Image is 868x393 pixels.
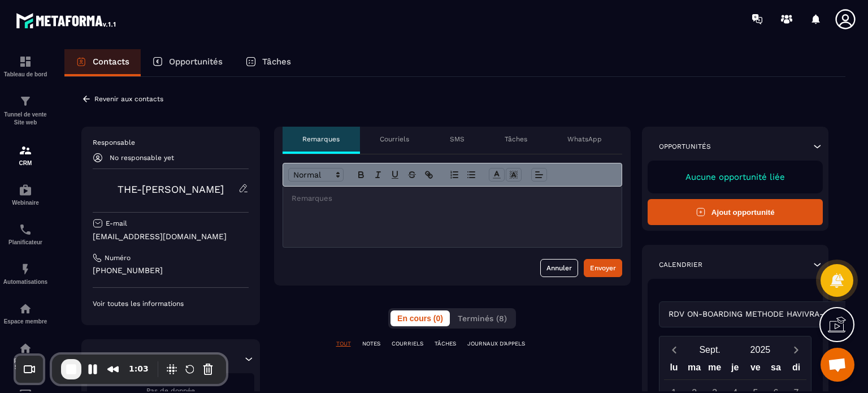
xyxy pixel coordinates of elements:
p: WhatsApp [567,135,602,144]
div: je [725,360,745,379]
span: Terminés (8) [458,314,507,323]
img: formation [19,94,32,108]
p: COURRIELS [392,340,423,348]
div: ma [684,360,705,379]
p: Responsable [93,138,249,147]
p: Tâches [262,57,291,67]
p: JOURNAUX D'APPELS [467,340,525,348]
a: Tâches [234,49,302,76]
p: Planificateur [3,239,48,245]
p: SMS [450,135,465,144]
span: RDV ON-BOARDING METHODE HAVIVRA-copy [666,308,844,321]
p: CRM [3,160,48,166]
img: social-network [19,342,32,355]
p: Tunnel de vente Site web [3,111,48,127]
p: Calendrier [659,260,702,269]
a: social-networksocial-networkRéseaux Sociaux [3,333,48,379]
div: di [786,360,806,379]
p: Webinaire [3,200,48,206]
p: Réseaux Sociaux [3,358,48,370]
p: NOTES [362,340,380,348]
a: automationsautomationsEspace membre [3,293,48,333]
p: Opportunités [659,142,711,151]
p: Numéro [105,253,131,262]
p: [PHONE_NUMBER] [93,265,249,276]
div: ve [745,360,766,379]
img: logo [16,10,118,31]
button: Envoyer [584,259,622,277]
img: automations [19,262,32,276]
p: E-mail [106,219,127,228]
button: Previous month [664,342,685,357]
img: automations [19,302,32,316]
p: Tableau de bord [3,71,48,77]
img: formation [19,144,32,157]
button: Next month [785,342,806,357]
p: TOUT [336,340,351,348]
button: Ajout opportunité [648,199,823,225]
a: automationsautomationsWebinaire [3,175,48,214]
p: Contacts [93,57,129,67]
p: Courriels [380,135,409,144]
a: formationformationTableau de bord [3,46,48,86]
p: Remarques [302,135,340,144]
a: Opportunités [141,49,234,76]
a: formationformationCRM [3,135,48,175]
p: Automatisations [3,279,48,285]
p: Aucune opportunité liée [659,172,812,182]
button: Open months overlay [685,340,735,360]
button: Open years overlay [735,340,785,360]
img: scheduler [19,223,32,236]
p: Tâches [505,135,527,144]
p: [EMAIL_ADDRESS][DOMAIN_NAME] [93,231,249,242]
img: automations [19,183,32,197]
p: Revenir aux contacts [94,95,163,103]
div: me [705,360,725,379]
a: THE-[PERSON_NAME] [118,183,224,195]
p: Espace membre [3,318,48,325]
p: TÂCHES [435,340,456,348]
button: En cours (0) [390,310,450,326]
p: Opportunités [169,57,223,67]
button: Terminés (8) [452,310,514,326]
div: lu [663,360,684,379]
span: En cours (0) [397,314,444,323]
a: automationsautomationsAutomatisations [3,254,48,293]
p: Voir toutes les informations [93,299,249,308]
a: formationformationTunnel de vente Site web [3,86,48,135]
img: formation [19,55,32,68]
div: Envoyer [590,262,616,274]
button: Annuler [540,259,578,277]
a: schedulerschedulerPlanificateur [3,214,48,254]
p: No responsable yet [110,154,174,162]
a: Contacts [64,49,141,76]
div: Ouvrir le chat [821,348,854,382]
div: sa [766,360,786,379]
